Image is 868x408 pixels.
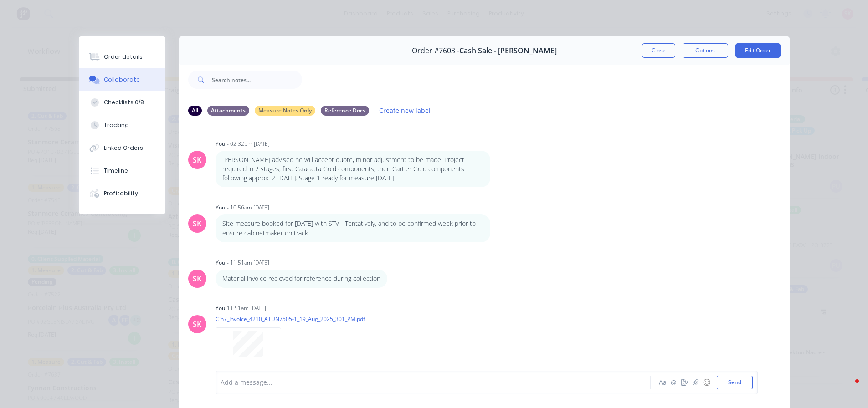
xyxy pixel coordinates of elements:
[193,218,201,229] div: SK
[104,98,144,107] div: Checklists 0/8
[701,377,712,388] button: ☺
[79,159,165,182] button: Timeline
[255,106,315,116] div: Measure Notes Only
[188,106,202,116] div: All
[227,140,270,148] div: - 02:32pm [DATE]
[642,43,675,58] button: Close
[104,189,138,198] div: Profitability
[79,68,165,91] button: Collaborate
[227,259,269,267] div: - 11:51am [DATE]
[207,106,249,116] div: Attachments
[79,46,165,68] button: Order details
[657,377,668,388] button: Aa
[717,376,753,389] button: Send
[668,377,679,388] button: @
[412,46,459,55] span: Order #7603 -
[227,304,266,312] div: 11:51am [DATE]
[104,121,129,129] div: Tracking
[79,182,165,205] button: Profitability
[212,71,302,89] input: Search notes...
[216,140,225,148] div: You
[222,274,380,283] p: Material invoice recieved for reference during collection
[216,259,225,267] div: You
[216,304,225,312] div: You
[193,154,201,165] div: SK
[193,319,201,330] div: SK
[222,219,483,238] p: Site measure booked for [DATE] with STV - Tentatively, and to be confirmed week prior to ensure c...
[459,46,557,55] span: Cash Sale - [PERSON_NAME]
[193,273,201,284] div: SK
[837,377,859,399] iframe: Intercom live chat
[222,155,483,183] p: [PERSON_NAME] advised he will accept quote, minor adjustment to be made. Project required in 2 st...
[104,53,143,61] div: Order details
[104,76,140,84] div: Collaborate
[104,144,143,152] div: Linked Orders
[227,204,269,212] div: - 10:56am [DATE]
[216,315,365,323] p: Cin7_Invoice_4210_ATUN7505-1_19_Aug_2025_301_PM.pdf
[79,114,165,137] button: Tracking
[79,137,165,159] button: Linked Orders
[104,167,128,175] div: Timeline
[79,91,165,114] button: Checklists 0/8
[735,43,781,58] button: Edit Order
[375,104,436,117] button: Create new label
[216,204,225,212] div: You
[683,43,728,58] button: Options
[321,106,369,116] div: Reference Docs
